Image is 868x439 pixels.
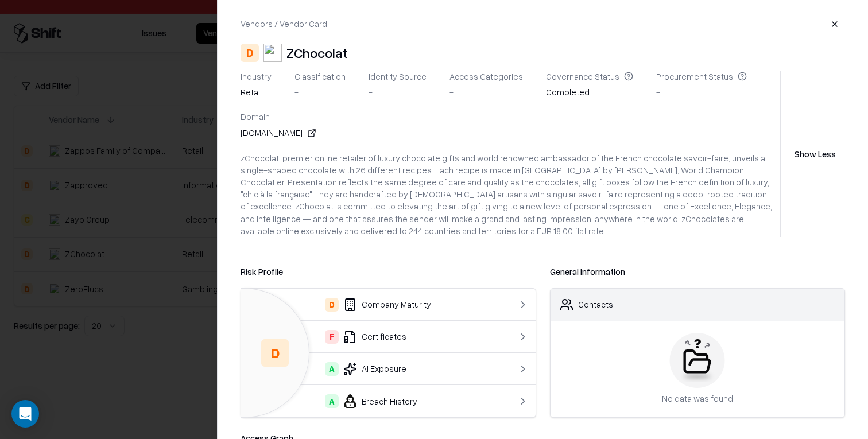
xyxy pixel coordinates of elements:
[656,71,747,81] div: Procurement Status
[662,393,733,405] div: No data was found
[241,265,536,279] div: Risk Profile
[325,394,339,408] div: A
[325,298,339,312] div: D
[241,152,776,237] div: zChocolat, premier online retailer of luxury chocolate gifts and world renowned ambassador of the...
[241,86,272,98] div: retail
[656,86,747,98] div: -
[546,86,633,102] div: Completed
[250,362,493,376] div: AI Exposure
[250,394,493,408] div: Breach History
[294,71,346,81] div: Classification
[325,362,339,376] div: A
[241,127,316,139] div: [DOMAIN_NAME]
[325,330,339,344] div: F
[449,71,523,81] div: Access Categories
[241,18,327,30] div: Vendors / Vendor Card
[250,330,493,344] div: Certificates
[286,44,348,62] div: ZChocolat
[261,339,289,367] div: D
[449,86,523,98] div: -
[550,265,846,279] div: General Information
[294,86,346,98] div: -
[546,71,633,81] div: Governance Status
[241,111,316,122] div: Domain
[578,298,613,310] div: Contacts
[241,71,272,81] div: Industry
[241,44,259,62] div: D
[369,86,427,98] div: -
[369,71,427,81] div: Identity Source
[263,44,282,62] img: zChocolat
[785,143,845,164] button: Show Less
[250,298,493,312] div: Company Maturity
